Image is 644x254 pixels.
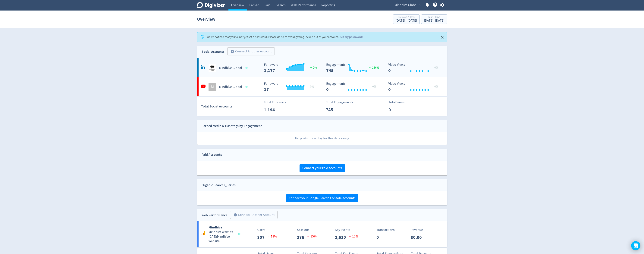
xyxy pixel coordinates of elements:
[297,234,307,241] p: 376
[424,19,444,22] div: [DATE] - [DATE]
[432,66,438,70] span: _ 0%
[368,66,372,69] img: positive-performance.svg
[264,100,286,105] p: Total Followers
[631,241,640,250] div: Open Intercom Messenger
[370,85,376,88] span: _ 0%
[439,34,445,40] button: Close
[394,2,417,8] span: Mindhive Global
[262,63,319,73] svg: Followers ---
[209,225,222,230] b: Mindhive
[302,166,342,170] span: Connect your Paid Accounts
[209,230,235,243] h5: Mindhive website (GA4) ( Mindhive website )
[245,67,249,69] span: Data last synced: 1 Oct 2025, 3:02am (AEST)
[388,100,410,105] p: Total Views
[393,2,422,8] button: Mindhive Global
[340,35,363,39] a: Set my password!
[225,48,275,56] a: Connect Another Account
[326,106,347,113] p: 745
[197,221,447,247] a: MindhiveMindhive website (GA4)(Mindhive website)Users307 18%Sessions376 15%Key Events2,610 15%Tra...
[202,49,225,54] div: Social Accounts
[324,63,381,73] svg: Engagements 745
[286,196,358,200] a: Connect your Google Search Console Accounts
[309,66,317,70] span: 2%
[219,66,242,70] h5: Mindhive Global
[335,234,349,241] p: 2,610
[368,66,379,70] span: 186%
[202,212,227,218] div: Web Performance
[227,47,275,56] button: Connect Another Account
[418,3,422,7] span: expand_more
[201,231,206,236] svg: Google Analytics
[309,66,313,69] img: positive-performance.svg
[227,211,278,219] a: Connect Another Account
[257,234,268,241] p: 307
[335,227,350,232] p: Key Events
[300,164,345,172] button: Connect your Paid Accounts
[300,166,345,170] a: Connect your Paid Accounts
[219,85,242,89] h5: Mindhive Global
[376,227,395,232] p: Transactions
[411,227,423,232] p: Revenue
[264,106,285,113] p: 1,194
[209,64,216,72] img: Mindhive Global undefined
[411,234,425,241] p: $0.00
[207,33,363,41] div: We've noticed that you've not yet set a password. Please do so to avoid getting locked out of you...
[262,82,319,92] svg: Followers ---
[432,85,438,88] span: _ 0%
[286,194,358,202] button: Connect your Google Search Console Accounts
[197,58,447,77] a: Mindhive Global undefinedMindhive Global Followers --- Followers 1,177 2% Engagements 745 Engagem...
[201,104,261,109] div: Total Social Accounts
[388,106,410,113] p: 0
[393,14,420,24] button: Previous 7 Days[DATE] - [DATE]
[349,234,358,239] p: 15 %
[308,85,314,88] span: _ 0%
[396,16,417,19] div: Previous 7 Days
[202,182,236,188] div: Organic Search Queries
[268,234,277,239] p: 18 %
[197,77,447,96] a: MMindhive Global Followers --- _ 0% Followers 17 Engagements 0 Engagements 0 _ 0% Video Views 0 V...
[421,14,447,24] button: Last 7 Days[DATE]- [DATE]
[396,19,417,22] div: [DATE] - [DATE]
[386,63,443,73] svg: Video Views 0
[197,132,447,145] p: No posts to display for this date range
[238,233,241,235] span: Data last synced: 1 Oct 2025, 9:01am (AEST)
[376,234,382,241] p: 0
[230,211,278,219] button: Connect Another Account
[324,82,381,92] svg: Engagements 0
[197,13,215,25] h1: Overview
[386,82,443,92] svg: Video Views 0
[289,197,356,200] span: Connect your Google Search Console Accounts
[326,100,353,105] p: Total Engagements
[297,227,309,232] p: Sessions
[424,16,444,19] div: Last 7 Days
[233,213,237,217] span: add_circle
[245,86,249,88] span: Data last synced: 1 Oct 2025, 6:02am (AEST)
[209,83,216,91] div: M
[231,50,234,53] span: add_circle
[202,123,262,129] div: Earned Media & Hashtags by Engagement
[257,227,265,232] p: Users
[307,234,317,239] p: 15 %
[202,152,222,157] div: Paid Accounts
